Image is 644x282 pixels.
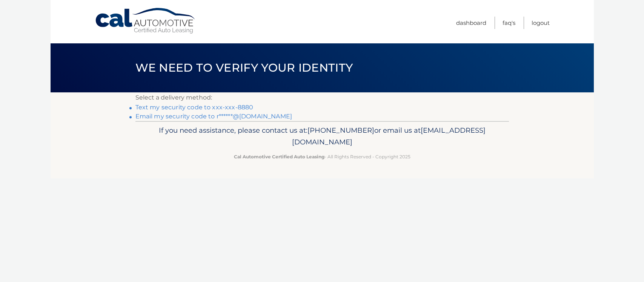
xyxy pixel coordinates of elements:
[140,124,504,149] p: If you need assistance, please contact us at: or email us at
[135,92,509,103] p: Select a delivery method:
[140,153,504,161] p: - All Rights Reserved - Copyright 2025
[234,154,324,159] strong: Cal Automotive Certified Auto Leasing
[135,61,353,75] span: We need to verify your identity
[95,8,197,34] a: Cal Automotive
[135,113,292,120] a: Email my security code to r******@[DOMAIN_NAME]
[532,17,550,29] a: Logout
[135,104,254,111] a: Text my security code to xxx-xxx-8880
[307,126,374,135] span: [PHONE_NUMBER]
[456,17,486,29] a: Dashboard
[503,17,515,29] a: FAQ's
